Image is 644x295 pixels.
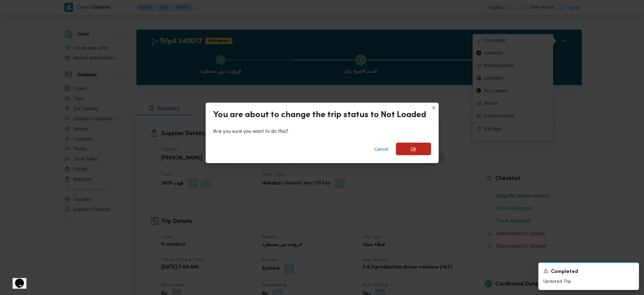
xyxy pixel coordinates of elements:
button: Ok [396,143,431,155]
p: Updated Trip [543,278,634,285]
button: Closes this modal window [430,104,437,111]
span: Completed [551,268,578,276]
span: Cancel [375,145,388,153]
span: Ok [411,145,416,153]
div: Notification [543,268,634,276]
button: Cancel [372,143,391,156]
iframe: chat widget [6,270,26,289]
div: You are about to change the trip status to Not Loaded [213,110,426,120]
div: Are you sure you want to do this? [213,128,431,135]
